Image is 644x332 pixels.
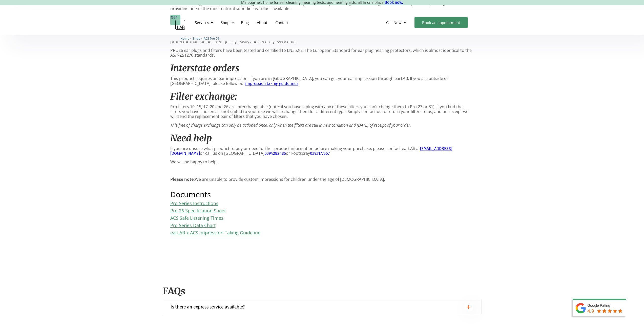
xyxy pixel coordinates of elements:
a: home [170,15,185,30]
li: 〉 [193,36,204,41]
em: Filter exchange: [170,91,237,102]
a: Is there an express service available? [163,300,482,314]
span: ACS Pro 26 [204,37,219,40]
a: Pro 26 Specification Sheet [170,208,226,214]
a: 0393177567 [310,151,330,156]
em: Need help [170,132,212,144]
div: Is there an express service available? [171,303,245,311]
a: Shop [193,36,200,41]
strong: Please note: [170,176,195,182]
a: Book an appointment [414,17,468,28]
em: This free of charge exchange can only be actioned once, only when the filters are still in new co... [170,122,411,128]
p: PRO26 ear plugs and filters have been tested and certified to EN352-2: The European Standard for ... [170,48,474,58]
a: Contact [271,15,293,30]
span: Home [180,37,189,40]
em: Interstate orders [170,62,239,74]
a: impression taking guidelines [245,81,298,86]
a: ACS Safe Listening Times [170,215,223,221]
a: Blog [237,15,253,30]
p: This product requires an ear impression. If you are in [GEOGRAPHIC_DATA], you can get your ear im... [170,76,474,86]
div: Shop [221,20,230,25]
li: 〉 [180,36,193,41]
p: If you are unsure what product to buy or need further product information before making your purc... [170,146,474,156]
p: ‍ [170,168,474,173]
p: The PRO26 ear plug is custom-made using soft medical-grade silicone so you get the very best in i... [170,30,474,44]
div: Services [195,20,209,25]
h2: FAQs [163,285,482,297]
a: [EMAIL_ADDRESS][DOMAIN_NAME] [170,146,452,156]
a: Pro Series Instructions [170,200,218,206]
span: Shop [193,37,200,40]
a: Pro Series Data Chart [170,222,216,228]
a: 0394282485 [264,151,286,156]
p: We are unable to provide custom impressions for children under the age of [DEMOGRAPHIC_DATA]. [170,177,474,182]
a: About [253,15,271,30]
div: Call Now [386,20,402,25]
h2: Documents [170,191,474,198]
div: Shop [218,15,236,30]
div: Services [192,15,215,30]
a: ACS Pro 26 [204,36,219,41]
a: Home [180,36,189,41]
p: We will be happy to help. [170,160,474,164]
a: earLAB x ACS Impression Taking Guideline [170,230,260,236]
div: Call Now [382,15,412,30]
p: Pro filters 10, 15, 17, 20 and 26 are interchangeable (note: if you have a plug with any of these... [170,104,474,119]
